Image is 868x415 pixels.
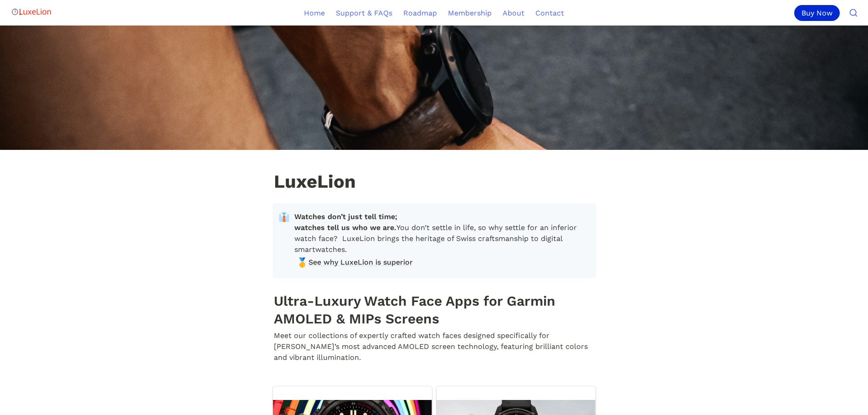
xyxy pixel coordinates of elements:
a: 🥇See why LuxeLion is superior [294,256,588,269]
img: Logo [11,3,52,21]
div: Buy Now [794,5,840,21]
span: You don’t settle in life, so why settle for an inferior watch face? LuxeLion brings the heritage ... [294,211,588,255]
span: 🥇 [297,257,306,266]
p: Meet our collections of expertly crafted watch faces designed specifically for [PERSON_NAME]’s mo... [273,329,596,364]
strong: Watches don’t just tell time; watches tell us who we are. [294,212,400,232]
h1: LuxeLion [273,172,596,194]
span: 👔 [278,211,290,222]
a: Buy Now [794,5,843,21]
h1: Ultra-Luxury Watch Face Apps for Garmin AMOLED & MIPs Screens [273,291,596,329]
span: See why LuxeLion is superior [308,257,413,268]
